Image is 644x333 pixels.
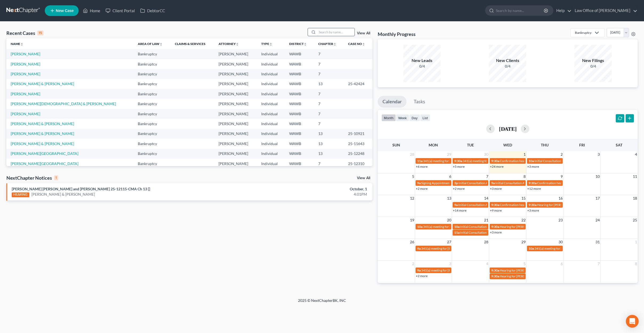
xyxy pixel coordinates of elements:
a: Calendar [378,96,406,108]
span: 18 [632,195,638,202]
div: 15 [37,31,43,35]
span: 31 [595,239,600,245]
button: month [381,114,396,121]
span: 3 [449,261,452,267]
span: 27 [446,239,452,245]
span: 9:30a [529,181,537,185]
td: Bankruptcy [134,159,171,168]
td: [PERSON_NAME] [214,109,257,119]
span: Hearing for [PERSON_NAME] [500,274,541,278]
td: [PERSON_NAME] [214,79,257,89]
a: Help [554,6,571,15]
a: [PERSON_NAME] [11,72,40,76]
a: +3 more [527,165,539,168]
span: 30 [484,151,489,158]
span: 8 [634,261,638,267]
td: WAWB [285,139,314,149]
span: 12 [409,195,415,202]
td: 7 [314,119,344,129]
span: 5 [412,173,415,180]
a: Districtunfold_more [289,42,307,46]
span: 17 [595,195,600,202]
span: Tue [467,143,474,147]
span: 6 [449,173,452,180]
td: 7 [314,109,344,119]
a: +2 more [416,187,428,191]
h2: [DATE] [499,126,517,131]
td: 7 [314,89,344,99]
a: View All [357,176,370,180]
td: Individual [257,149,285,159]
a: Home [80,6,103,15]
span: Initial Consultation Appointment [534,159,580,163]
td: Individual [257,69,285,79]
td: Bankruptcy [134,79,171,89]
div: NextChapter Notices [6,175,58,181]
td: WAWB [285,99,314,109]
span: 14 [484,195,489,202]
td: Individual [257,89,285,99]
span: 29 [446,151,452,158]
span: Confirmation hearing for [PERSON_NAME] & [PERSON_NAME] [537,181,626,185]
span: 9a [454,203,458,207]
span: 3p [454,181,458,185]
span: 3 [597,151,600,158]
span: Hearing for [PERSON_NAME] & [PERSON_NAME] [500,268,570,272]
td: Bankruptcy [134,119,171,129]
span: 11a [417,159,422,163]
td: Individual [257,49,285,59]
a: Tasks [409,96,430,108]
span: 24 [595,217,600,223]
i: unfold_more [362,43,365,46]
span: 9a [491,181,495,185]
span: 9:30a [491,274,499,278]
i: unfold_more [304,43,307,46]
span: 28 [484,239,489,245]
td: 13 [314,129,344,139]
td: WAWB [285,89,314,99]
span: 9:30a [491,203,499,207]
span: 16 [558,195,563,202]
a: [PERSON_NAME] & [PERSON_NAME] [11,81,74,86]
td: 7 [314,99,344,109]
input: Search by name... [496,6,545,15]
a: Attorneyunfold_more [219,42,239,46]
td: WAWB [285,129,314,139]
div: 1 [54,175,58,180]
td: [PERSON_NAME] [214,49,257,59]
a: [PERSON_NAME][GEOGRAPHIC_DATA] [11,161,78,166]
div: Open Intercom Messenger [626,315,639,328]
span: 9:30a [491,225,499,229]
span: 341(a) meeting for [PERSON_NAME] [423,159,474,163]
a: [PERSON_NAME] & [PERSON_NAME] [11,121,74,126]
span: Confirmation hearing for [PERSON_NAME] & [PERSON_NAME] [500,203,589,207]
a: +3 more [527,208,539,212]
td: Individual [257,129,285,139]
td: [PERSON_NAME] [214,89,257,99]
span: 9:30a [491,268,499,272]
div: New Clients [489,57,526,64]
span: 9:30a [454,159,462,163]
td: Bankruptcy [134,99,171,109]
td: Bankruptcy [134,129,171,139]
td: Individual [257,99,285,109]
span: Mon [429,143,438,147]
span: Confirmation hearing for [PERSON_NAME] & [PERSON_NAME] [500,159,589,163]
span: 30 [558,239,563,245]
td: [PERSON_NAME] [214,119,257,129]
td: 13 [314,79,344,89]
span: 8 [523,173,526,180]
td: Bankruptcy [134,69,171,79]
td: WAWB [285,49,314,59]
td: 7 [314,69,344,79]
span: 10a [417,225,422,229]
span: Fri [579,143,585,147]
span: 25 [632,217,638,223]
span: Initial Consultation Appointment [460,225,506,229]
td: 13 [314,149,344,159]
a: Typeunfold_more [261,42,272,46]
td: Individual [257,59,285,69]
a: [PERSON_NAME] [11,52,40,56]
td: 7 [314,159,344,168]
span: 7 [597,261,600,267]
